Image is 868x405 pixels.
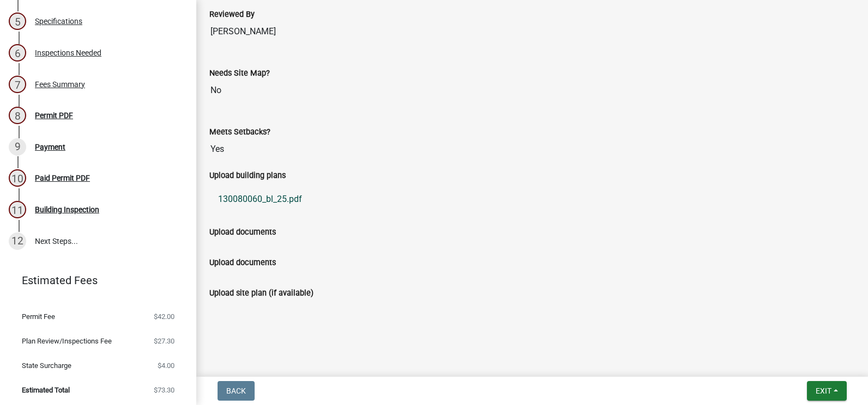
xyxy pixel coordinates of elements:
label: Upload building plans [209,172,286,180]
div: 8 [9,107,26,124]
span: Plan Review/Inspections Fee [22,337,112,345]
span: Permit Fee [22,313,55,320]
div: 10 [9,169,26,187]
span: Estimated Total [22,386,70,394]
label: Meets Setbacks? [209,128,270,136]
div: 11 [9,201,26,218]
div: 5 [9,13,26,30]
div: Building Inspection [35,206,99,213]
span: $4.00 [158,362,174,369]
a: 130080060_bl_25.pdf [209,186,855,212]
label: Upload site plan (if available) [209,290,314,297]
label: Upload documents [209,259,276,267]
div: 12 [9,232,26,250]
label: Needs Site Map? [209,70,270,77]
span: $42.00 [154,313,174,320]
span: $73.30 [154,386,174,394]
div: 7 [9,76,26,93]
div: Inspections Needed [35,49,101,57]
div: Specifications [35,17,82,25]
span: State Surcharge [22,362,71,369]
div: 6 [9,44,26,62]
div: Paid Permit PDF [35,174,90,182]
span: Exit [816,386,831,395]
button: Back [218,381,255,401]
div: Payment [35,143,65,151]
button: Exit [807,381,847,401]
span: $27.30 [154,337,174,345]
div: Fees Summary [35,81,85,88]
span: Back [226,386,246,395]
label: Reviewed By [209,11,255,19]
label: Upload documents [209,229,276,236]
div: Permit PDF [35,112,73,119]
a: Estimated Fees [9,269,179,291]
div: 9 [9,138,26,156]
